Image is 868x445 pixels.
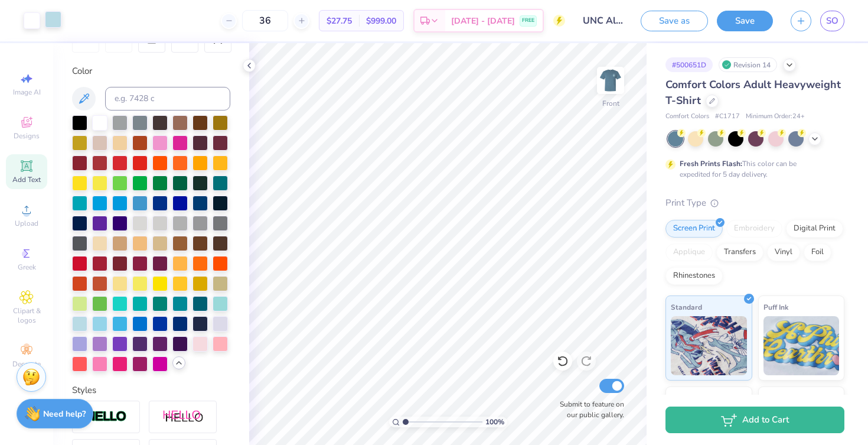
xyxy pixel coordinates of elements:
div: Styles [72,384,230,397]
div: Vinyl [767,243,800,261]
span: Designs [14,131,40,141]
label: Submit to feature on our public gallery. [553,399,624,420]
img: Puff Ink [763,316,840,375]
input: Untitled Design [574,9,632,33]
img: Front [599,69,622,92]
button: Save as [641,11,708,31]
span: Comfort Colors Adult Heavyweight T-Shirt [665,77,841,108]
span: $999.00 [366,15,396,27]
a: SO [820,11,844,31]
img: Shadow [162,410,204,424]
span: Neon Ink [671,392,700,404]
span: Comfort Colors [665,112,709,122]
span: # C1717 [715,112,740,122]
span: Puff Ink [763,301,788,313]
div: Applique [665,243,713,261]
span: SO [826,14,838,28]
input: e.g. 7428 c [105,87,230,111]
button: Save [717,11,773,31]
span: [DATE] - [DATE] [451,15,515,27]
span: Upload [15,219,38,228]
strong: Need help? [43,408,86,420]
div: Digital Print [786,220,843,238]
span: Add Text [12,175,41,184]
span: 100 % [485,417,504,427]
img: Standard [671,316,747,375]
div: Transfers [716,243,763,261]
div: Screen Print [665,220,723,238]
div: Print Type [665,196,844,210]
strong: Fresh Prints Flash: [680,159,742,168]
div: # 500651D [665,57,713,72]
span: Image AI [13,87,41,97]
div: This color can be expedited for 5 day delivery. [680,158,825,180]
div: Color [72,64,230,78]
span: $27.75 [327,15,352,27]
input: – – [242,10,288,31]
span: Standard [671,301,702,313]
img: Stroke [86,410,127,424]
button: Add to Cart [665,407,844,433]
span: Greek [18,262,36,272]
div: Embroidery [726,220,782,238]
div: Rhinestones [665,267,723,285]
div: Foil [804,243,831,261]
div: Revision 14 [719,57,777,72]
span: Clipart & logos [6,306,47,325]
span: FREE [522,17,534,25]
span: Metallic & Glitter Ink [763,392,833,404]
span: Decorate [12,359,41,369]
span: Minimum Order: 24 + [746,112,805,122]
div: Front [602,98,619,109]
